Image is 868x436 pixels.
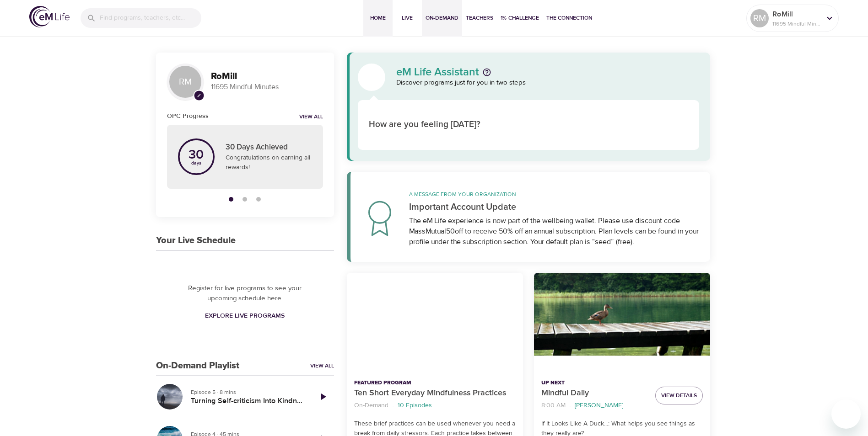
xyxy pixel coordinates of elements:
p: [PERSON_NAME] [575,401,623,410]
p: 30 Days Achieved [226,142,312,154]
a: View All [310,391,334,399]
iframe: Button to launch messaging window [831,399,861,429]
p: 11695 Mindful Minutes [772,20,821,28]
div: RM [167,64,204,100]
p: Featured Program [354,379,516,387]
p: Episode 5 · 8 mins [191,417,305,425]
span: Explore Live Programs [205,340,285,351]
h5: Turning Self-criticism Into Kindness [191,425,305,435]
p: 11695 Mindful Minutes [211,82,323,92]
h3: RoMill [211,71,323,82]
button: I'm feeling good [534,111,562,139]
p: 30 [189,149,204,161]
p: Discover programs just for you in two steps [396,78,700,88]
nav: breadcrumb [354,399,516,412]
p: RoMill [772,9,821,20]
p: Ten Short Everyday Mindfulness Practices [354,387,516,399]
img: great [508,112,533,138]
p: Up Next [541,379,648,387]
li: · [392,399,394,412]
button: Ten Short Everyday Mindfulness Practices [347,273,523,372]
img: eM Life Assistant [364,70,379,85]
h6: OPC Progress [167,111,209,121]
p: Congratulations on earning all rewards! [226,153,312,172]
nav: breadcrumb [541,399,648,412]
span: Live [396,13,418,23]
p: 10 Episodes [398,401,432,410]
button: I'm feeling ok [562,111,590,139]
p: On-Demand [354,401,388,410]
div: RM [750,9,769,27]
img: worst [620,112,645,138]
span: 1% Challenge [501,13,539,23]
img: ok [564,112,589,138]
img: Your Live Schedule [226,269,263,306]
span: View Details [661,391,697,400]
button: View Details [655,387,703,404]
p: A message from your organization [409,190,700,198]
p: 8:00 AM [541,401,566,410]
p: days [189,161,204,165]
h3: On-Demand Playlist [156,390,239,400]
span: Teachers [466,13,493,23]
p: Register for live programs to see your upcoming schedule here. [174,313,316,333]
span: On-Demand [426,13,458,23]
span: Home [367,13,389,23]
img: bad [592,112,617,138]
img: good [536,112,561,138]
span: The Connection [546,13,592,23]
a: View all notifications [299,113,323,121]
p: How are you feeling [DATE]? [369,118,496,132]
button: Mindful Daily [534,273,710,372]
button: I'm feeling worst [618,111,646,139]
p: Mindful Daily [541,387,648,399]
button: I'm feeling great [507,111,534,139]
input: Find programs, teachers, etc... [100,8,201,28]
button: I'm feeling bad [590,111,618,139]
h3: Your Live Schedule [156,235,236,246]
p: eM Life Assistant [396,67,479,78]
div: The eM Life experience is now part of the wellbeing wallet. Please use discount code MassMutual50... [409,216,700,247]
img: logo [29,6,70,27]
p: Important Account Update [409,200,700,214]
a: Explore Live Programs [201,337,288,354]
li: · [569,399,571,412]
